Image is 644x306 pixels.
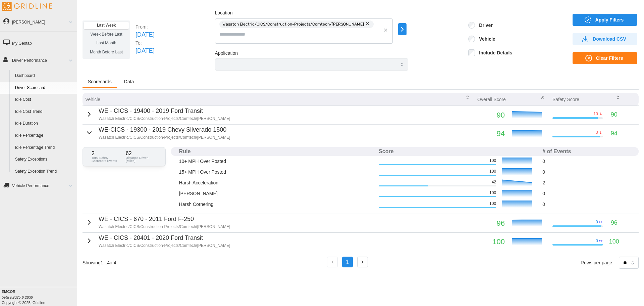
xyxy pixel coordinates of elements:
button: WE - CICS - 20401 - 2020 Ford TransitWasatch Electric/CICS/Construction-Projects/Comtech/[PERSON_... [85,233,230,249]
p: 94 [477,128,505,139]
a: Idle Cost Trend [12,106,77,118]
p: Harsh Cornering [179,201,373,208]
span: Wasatch Electric/CICS/Construction-Projects/Comtech/[PERSON_NAME] [222,20,364,28]
button: 1 [342,257,353,267]
p: WE-CICS - 19300 - 2019 Chevy Silverado 1500 [99,125,230,135]
p: 100 [489,190,496,196]
p: 15+ MPH Over Posted [179,169,373,175]
p: 90 [477,109,505,121]
p: 0 [542,158,631,165]
button: WE - CICS - 19400 - 2019 Ford TransitWasatch Electric/CICS/Construction-Projects/Comtech/[PERSON_... [85,106,230,122]
p: From: [136,24,155,30]
p: [DATE] [136,30,155,40]
p: 100 [477,236,505,248]
p: Rows per page: [581,259,613,266]
span: Month Before Last [90,50,123,54]
p: 0 [542,169,631,175]
label: Location [215,9,233,17]
span: Last Month [96,41,116,45]
span: Apply Filters [595,14,624,26]
p: WE - CICS - 670 - 2011 Ford F-250 [99,215,230,224]
th: Score [376,147,540,156]
label: Include Details [475,49,512,56]
label: Vehicle [475,36,495,42]
div: Copyright © 2025, Gridline [2,289,77,305]
p: 90 [611,110,618,120]
p: Showing 1 ... 4 of 4 [83,259,116,266]
p: 96 [477,217,505,229]
a: Idle Duration [12,118,77,130]
p: [DATE] [136,46,155,56]
a: Idle Percentage Trend [12,142,77,154]
p: Vehicle [85,96,100,103]
p: 2 [92,151,122,156]
p: 10+ MPH Over Posted [179,158,373,165]
p: Harsh Acceleration [179,179,373,186]
span: Data [124,79,134,84]
button: Apply Filters [573,14,637,26]
p: 0 [542,190,631,197]
th: # of Events [540,147,633,156]
p: Wasatch Electric/CICS/Construction-Projects/Comtech/[PERSON_NAME] [99,116,230,122]
p: Wasatch Electric/CICS/Construction-Projects/Comtech/[PERSON_NAME] [99,243,230,249]
p: 0 [542,201,631,208]
p: WE - CICS - 20401 - 2020 Ford Transit [99,233,230,243]
p: Overall Score [477,96,506,103]
span: Scorecards [88,79,112,84]
a: Idle Cost [12,94,77,106]
p: Safety Score [552,96,579,103]
b: EMCOR [2,290,15,294]
p: 100 [489,169,496,174]
a: Dashboard [12,70,77,82]
button: WE - CICS - 670 - 2011 Ford F-250Wasatch Electric/CICS/Construction-Projects/Comtech/[PERSON_NAME] [85,215,230,230]
a: Idle Percentage [12,130,77,142]
button: WE-CICS - 19300 - 2019 Chevy Silverado 1500Wasatch Electric/CICS/Construction-Projects/Comtech/[P... [85,125,230,140]
p: Wasatch Electric/CICS/Construction-Projects/Comtech/[PERSON_NAME] [99,135,230,140]
a: Safety Exceptions [12,154,77,166]
p: Wasatch Electric/CICS/Construction-Projects/Comtech/[PERSON_NAME] [99,224,230,230]
label: Driver [475,22,492,29]
p: To: [136,40,155,46]
p: 10 [593,111,598,117]
th: Rule [176,147,376,156]
p: 62 [126,151,157,156]
button: Download CSV [573,33,637,45]
button: Clear Filters [573,52,637,64]
a: Driver Scorecard [12,82,77,94]
span: Last Week [97,23,116,28]
p: Distance Driven (Miles) [126,156,157,163]
p: 42 [492,179,496,185]
p: Total Safety Scorecard Events [92,156,122,163]
label: Application [215,50,238,57]
img: Gridline [2,2,52,11]
i: beta v.2025.6.2839 [2,295,33,299]
p: 0 [596,238,598,244]
span: Week Before Last [90,32,122,37]
span: Download CSV [593,33,626,45]
p: 96 [611,218,618,228]
p: 94 [611,129,618,138]
p: 3 [596,130,598,135]
span: Clear Filters [596,52,623,64]
a: Safety Exception Trend [12,166,77,178]
p: [PERSON_NAME] [179,190,373,197]
p: 100 [609,237,619,247]
p: 0 [596,219,598,225]
p: 2 [542,179,631,186]
p: 100 [489,158,496,164]
p: 100 [489,201,496,207]
p: WE - CICS - 19400 - 2019 Ford Transit [99,106,230,116]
